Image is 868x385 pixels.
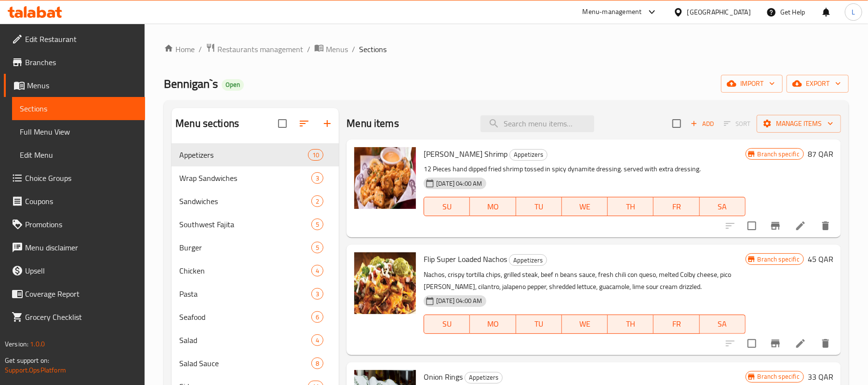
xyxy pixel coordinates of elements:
[206,43,303,55] a: Restaurants management
[312,243,323,252] span: 5
[4,74,145,97] a: Menus
[689,118,715,129] span: Add
[432,179,486,188] span: [DATE] 04:00 AM
[428,317,466,331] span: SU
[172,166,339,190] div: Wrap Sandwiches3
[520,200,558,214] span: TU
[316,112,339,135] button: Add section
[25,195,137,207] span: Coupons
[470,315,516,334] button: MO
[516,315,562,334] button: TU
[795,338,806,349] a: Edit menu item
[352,43,355,55] li: /
[311,357,323,369] div: items
[293,112,316,135] span: Sort sections
[179,311,311,323] div: Seafood
[5,338,28,350] span: Version:
[566,317,604,331] span: WE
[312,359,323,368] span: 8
[164,73,218,95] span: Bennigan`s
[700,197,746,216] button: SA
[700,315,746,334] button: SA
[654,197,699,216] button: FR
[424,163,745,175] p: 12 Pieces hand dipped fried shrimp tossed in spicy dynamite dressing. served with extra dressing.
[465,372,503,384] div: Appetizers
[311,219,323,230] div: items
[764,214,787,237] button: Branch-specific-item
[754,255,803,264] span: Branch specific
[272,113,293,134] span: Select all sections
[25,311,137,323] span: Grocery Checklist
[721,75,783,93] button: import
[25,242,137,253] span: Menu disclaimer
[795,220,806,232] a: Edit menu item
[12,97,145,120] a: Sections
[347,116,399,131] h2: Menu items
[4,259,145,282] a: Upsell
[4,282,145,305] a: Coverage Report
[179,172,311,184] span: Wrap Sandwiches
[179,195,311,207] span: Sandwiches
[312,174,323,183] span: 3
[164,43,849,55] nav: breadcrumb
[308,149,323,161] div: items
[172,305,339,329] div: Seafood6
[764,118,833,130] span: Manage items
[808,370,833,384] h6: 33 QAR
[4,190,145,213] a: Coupons
[4,213,145,236] a: Promotions
[179,219,311,230] div: Southwest Fajita
[509,254,547,266] div: Appetizers
[172,259,339,282] div: Chicken4
[359,43,387,55] span: Sections
[311,311,323,323] div: items
[509,149,548,161] div: Appetizers
[354,252,416,314] img: Flip Super Loaded Nachos
[742,333,762,354] span: Select to update
[520,317,558,331] span: TU
[704,317,742,331] span: SA
[172,236,339,259] div: Burger5
[718,116,757,131] span: Select section first
[179,334,311,346] span: Salad
[5,354,49,367] span: Get support on:
[424,147,507,161] span: [PERSON_NAME] Shrimp
[312,313,323,322] span: 6
[222,81,244,89] span: Open
[172,143,339,166] div: Appetizers10
[179,265,311,276] div: Chicken
[4,51,145,74] a: Branches
[852,7,855,17] span: L
[667,113,687,134] span: Select section
[311,334,323,346] div: items
[20,103,137,114] span: Sections
[509,255,547,266] span: Appetizers
[30,338,45,350] span: 1.0.0
[217,43,303,55] span: Restaurants management
[172,282,339,305] div: Pasta3
[612,200,650,214] span: TH
[25,56,137,68] span: Branches
[326,43,348,55] span: Menus
[566,200,604,214] span: WE
[311,265,323,276] div: items
[312,289,323,299] span: 3
[222,79,244,91] div: Open
[424,197,470,216] button: SU
[12,120,145,143] a: Full Menu View
[179,242,311,253] span: Burger
[175,116,239,131] h2: Menu sections
[172,213,339,236] div: Southwest Fajita5
[12,143,145,166] a: Edit Menu
[354,147,416,209] img: Sheela Sriracha Shrimp
[4,236,145,259] a: Menu disclaimer
[312,266,323,275] span: 4
[179,357,311,369] span: Salad Sauce
[311,195,323,207] div: items
[687,116,718,131] span: Add item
